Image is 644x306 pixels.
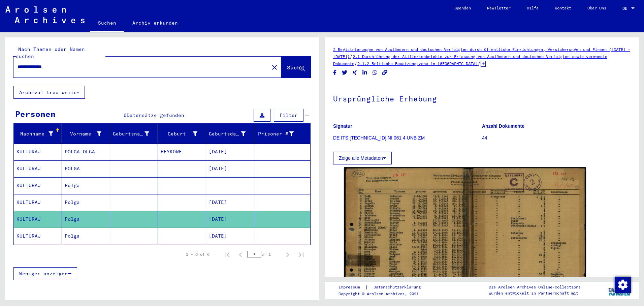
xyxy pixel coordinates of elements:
button: Filter [274,109,303,122]
button: Weniger anzeigen [13,267,77,280]
span: / [478,60,481,66]
a: Datenschutzerklärung [368,284,429,291]
mat-cell: Polga [62,177,110,194]
mat-cell: KULTURAJ [14,211,62,227]
mat-icon: close [270,63,279,71]
div: | [339,284,429,291]
mat-cell: KULTURAJ [14,177,62,194]
mat-cell: KULTURAJ [14,160,62,177]
p: Die Arolsen Archives Online-Collections [489,284,581,290]
span: Suche [287,64,304,71]
mat-cell: KULTURAJ [14,228,62,244]
div: Geburtsdatum [209,128,254,139]
img: Arolsen_neg.svg [5,6,85,23]
div: Nachname [17,130,53,137]
a: 2.1 Durchführung der Alliiertenbefehle zur Erfassung von Ausländern und deutschen Verfolgten sowi... [333,54,607,66]
mat-header-cell: Prisoner # [254,124,310,143]
mat-cell: [DATE] [206,228,254,244]
mat-header-cell: Geburtsname [110,124,158,143]
button: Clear [268,60,281,74]
span: Filter [280,112,298,118]
a: 2 Registrierungen von Ausländern und deutschen Verfolgten durch öffentliche Einrichtungen, Versic... [333,47,630,59]
mat-cell: Polga [62,211,110,227]
mat-cell: KULTURAJ [14,194,62,211]
button: Share on LinkedIn [361,68,368,77]
mat-cell: Polga [62,228,110,244]
button: Suche [281,57,311,78]
button: Next page [281,248,294,261]
mat-label: Nach Themen oder Namen suchen [16,46,85,59]
div: Prisoner # [257,128,302,139]
div: Nachname [17,128,62,139]
mat-cell: [DATE] [206,160,254,177]
button: First page [220,248,234,261]
button: Share on Twitter [341,68,348,77]
div: Geburt‏ [161,128,206,139]
mat-header-cell: Vorname [62,124,110,143]
mat-cell: HEYKOWE [158,144,206,160]
button: Previous page [234,248,247,261]
span: / [354,60,357,66]
button: Share on Facebook [331,68,339,77]
mat-cell: [DATE] [206,144,254,160]
img: yv_logo.png [607,282,632,299]
mat-cell: Polga [62,194,110,211]
a: Suchen [90,15,124,32]
mat-cell: [DATE] [206,211,254,227]
a: 2.1.2 Britische Besatzungszone in [GEOGRAPHIC_DATA] [357,61,478,66]
div: Vorname [65,128,110,139]
span: Weniger anzeigen [19,271,68,277]
button: Share on Xing [351,68,358,77]
b: Signatur [333,123,352,129]
b: Anzahl Dokumente [482,123,524,129]
p: wurden entwickelt in Partnerschaft mit [489,290,581,296]
a: Impressum [339,284,365,291]
span: 6 [124,112,127,118]
span: / [350,53,353,59]
mat-cell: [DATE] [206,194,254,211]
div: Geburt‏ [161,130,197,137]
mat-header-cell: Nachname [14,124,62,143]
button: Copy link [381,68,388,77]
a: DE ITS [TECHNICAL_ID] NI 061 4 UNB ZM [333,135,425,141]
mat-cell: POLGA OLGA [62,144,110,160]
div: Geburtsname [113,128,158,139]
mat-cell: KULTURAJ [14,144,62,160]
div: 1 – 6 of 6 [186,251,210,257]
mat-header-cell: Geburt‏ [158,124,206,143]
div: Personen [15,108,56,120]
div: Vorname [65,130,101,137]
span: Datensätze gefunden [127,112,184,118]
div: Geburtsname [113,130,150,137]
span: DE [622,6,630,11]
div: Geburtsdatum [209,130,246,137]
button: Archival tree units [13,86,85,99]
button: Zeige alle Metadaten [333,152,392,164]
p: Copyright © Arolsen Archives, 2021 [339,291,429,297]
a: Archiv erkunden [124,15,186,31]
mat-header-cell: Geburtsdatum [206,124,254,143]
h1: Ursprüngliche Erhebung [333,83,631,113]
div: Prisoner # [257,130,294,137]
button: Share on WhatsApp [372,68,379,77]
div: of 1 [247,251,281,257]
button: Last page [294,248,308,261]
mat-cell: POLGA [62,160,110,177]
img: Zustimmung ändern [615,277,631,293]
p: 44 [482,134,631,142]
